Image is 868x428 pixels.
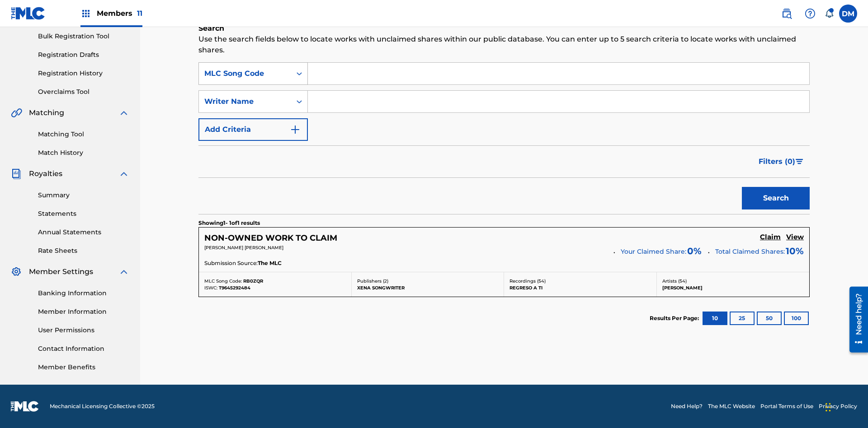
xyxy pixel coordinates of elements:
[204,96,286,107] div: Writer Name
[38,87,129,97] a: Overclaims Tool
[730,312,755,325] button: 25
[11,401,39,412] img: logo
[38,209,129,219] a: Statements
[80,8,91,19] img: Top Rightsholders
[826,394,831,421] div: Drag
[204,278,242,284] span: MLC Song Code:
[742,187,810,209] button: Search
[198,118,308,141] button: Add Criteria
[708,402,755,410] a: The MLC Website
[819,402,857,410] a: Privacy Policy
[509,284,651,291] p: REGRESO A TI
[198,23,810,34] h6: Search
[50,402,155,410] span: Mechanical Licensing Collective © 2025
[38,344,129,354] a: Contact Information
[843,283,868,357] iframe: Resource Center
[753,150,810,173] button: Filters (0)
[703,312,727,325] button: 10
[204,259,258,267] span: Submission Source:
[796,159,803,164] img: filter
[219,285,250,291] span: T9645292484
[801,5,819,23] div: Help
[38,246,129,256] a: Rate Sheets
[781,8,792,19] img: search
[357,284,499,291] p: XENA SONGWRITER
[198,34,810,56] p: Use the search fields below to locate works with unclaimed shares within our public database. You...
[137,9,142,18] span: 11
[118,266,129,277] img: expand
[509,278,651,284] p: Recordings ( 54 )
[839,5,857,23] div: User Menu
[786,233,804,243] a: View
[258,259,282,267] span: The MLC
[204,285,217,291] span: ISWC:
[11,168,22,179] img: Royalties
[687,244,702,258] span: 0 %
[778,5,796,23] a: Public Search
[757,312,782,325] button: 50
[38,69,129,78] a: Registration History
[715,247,785,256] span: Total Claimed Shares:
[671,402,703,410] a: Need Help?
[38,130,129,139] a: Matching Tool
[650,314,701,322] p: Results Per Page:
[38,50,129,60] a: Registration Drafts
[805,8,816,19] img: help
[760,233,781,242] h5: Claim
[29,266,93,277] span: Member Settings
[11,266,22,277] img: Member Settings
[662,278,804,284] p: Artists ( 54 )
[38,307,129,316] a: Member Information
[825,9,834,18] div: Notifications
[38,191,129,200] a: Summary
[38,32,129,41] a: Bulk Registration Tool
[118,107,129,118] img: expand
[204,245,283,251] span: [PERSON_NAME] [PERSON_NAME]
[97,8,142,19] span: Members
[38,228,129,237] a: Annual Statements
[786,244,804,258] span: 10 %
[38,148,129,158] a: Match History
[198,62,810,214] form: Search Form
[357,278,499,284] p: Publishers ( 2 )
[118,168,129,179] img: expand
[11,7,46,20] img: MLC Logo
[662,284,804,291] p: [PERSON_NAME]
[29,168,62,179] span: Royalties
[204,233,337,243] h5: NON-OWNED WORK TO CLAIM
[38,326,129,335] a: User Permissions
[760,402,813,410] a: Portal Terms of Use
[290,124,301,135] img: 9d2ae6d4665cec9f34b9.svg
[11,107,22,118] img: Matching
[38,363,129,372] a: Member Benefits
[784,312,809,325] button: 100
[243,278,263,284] span: RB0ZQR
[759,156,795,167] span: Filters ( 0 )
[621,247,686,256] span: Your Claimed Share:
[38,288,129,298] a: Banking Information
[198,219,260,227] p: Showing 1 - 1 of 1 results
[823,385,868,428] iframe: Chat Widget
[29,107,64,118] span: Matching
[204,68,286,79] div: MLC Song Code
[786,233,804,242] h5: View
